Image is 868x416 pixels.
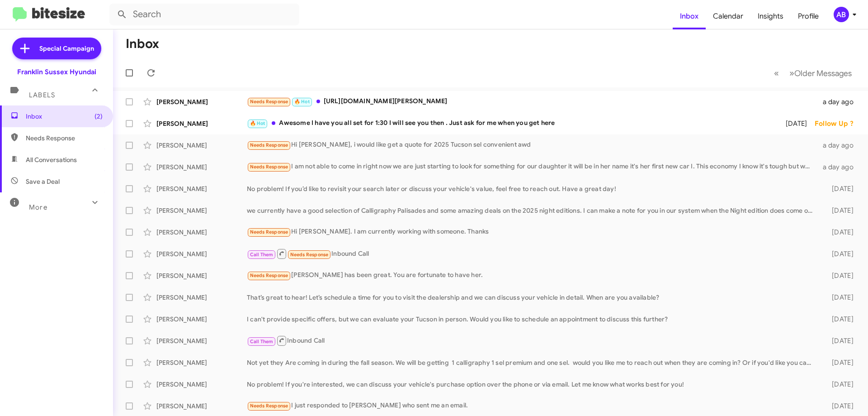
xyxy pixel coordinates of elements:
div: Inbound Call [247,335,817,346]
nav: Page navigation example [769,64,857,82]
span: Needs Response [26,134,103,143]
div: [PERSON_NAME] [156,184,247,193]
span: Older Messages [794,68,852,78]
div: [PERSON_NAME] [156,358,247,367]
div: [DATE] [817,380,861,389]
div: Hi [PERSON_NAME], i would like get a quote for 2025 Tucson sel convenient awd [247,140,817,150]
div: [PERSON_NAME] [156,119,247,128]
div: a day ago [817,97,861,106]
div: I just responded to [PERSON_NAME] who sent me an email. [247,401,817,411]
div: [DATE] [774,119,815,128]
span: » [789,67,794,79]
div: [PERSON_NAME] [156,206,247,215]
a: Calendar [706,3,750,29]
div: [DATE] [817,206,861,215]
button: AB [826,7,858,22]
div: [DATE] [817,249,861,258]
div: [PERSON_NAME] [156,271,247,280]
span: Needs Response [290,252,329,258]
div: a day ago [817,141,861,150]
span: 🔥 Hot [294,99,310,105]
div: I am not able to come in right now we are just starting to look for something for our daughter it... [247,162,817,172]
div: [DATE] [817,228,861,237]
span: Needs Response [250,142,288,148]
div: [DATE] [817,402,861,411]
div: AB [834,7,849,22]
button: Previous [769,64,784,82]
div: [PERSON_NAME] [156,315,247,324]
div: Hi [PERSON_NAME]. I am currently working with someone. Thanks [247,227,817,237]
span: Needs Response [250,164,288,170]
span: Needs Response [250,99,288,105]
span: Needs Response [250,229,288,235]
span: Needs Response [250,403,288,409]
span: All Conversations [26,155,77,164]
span: 🔥 Hot [250,120,265,126]
div: [DATE] [817,358,861,367]
a: Profile [791,3,826,29]
span: « [774,67,779,79]
div: [PERSON_NAME] [156,163,247,172]
div: [PERSON_NAME] [156,380,247,389]
div: [PERSON_NAME] [156,402,247,411]
span: Call Them [250,252,274,258]
span: Save a Deal [26,177,60,186]
div: [PERSON_NAME] [156,336,247,345]
div: [DATE] [817,293,861,302]
a: Insights [750,3,791,29]
div: [URL][DOMAIN_NAME][PERSON_NAME] [247,96,817,107]
div: Inbound Call [247,248,817,259]
div: [PERSON_NAME] has been great. You are fortunate to have her. [247,270,817,281]
h1: Inbox [126,37,159,51]
div: [DATE] [817,315,861,324]
div: [DATE] [817,271,861,280]
div: [PERSON_NAME] [156,141,247,150]
span: More [29,203,47,211]
button: Next [784,64,857,82]
div: we currently have a good selection of Calligraphy Palisades and some amazing deals on the 2025 ni... [247,206,817,215]
span: (2) [94,112,103,121]
a: Inbox [673,3,706,29]
div: [DATE] [817,336,861,345]
span: Labels [29,91,55,99]
div: a day ago [817,163,861,172]
div: [PERSON_NAME] [156,228,247,237]
div: I can't provide specific offers, but we can evaluate your Tucson in person. Would you like to sch... [247,315,817,324]
input: Search [109,4,299,25]
div: [DATE] [817,184,861,193]
span: Needs Response [250,273,288,278]
div: [PERSON_NAME] [156,97,247,106]
a: Special Campaign [12,38,101,59]
div: [PERSON_NAME] [156,249,247,258]
div: No problem! If you’d like to revisit your search later or discuss your vehicle's value, feel free... [247,184,817,193]
span: Inbox [26,112,103,121]
div: Awesome I have you all set for 1:30 I will see you then . Just ask for me when you get here [247,118,774,129]
span: Call Them [250,339,274,344]
div: Franklin Sussex Hyundai [17,67,96,77]
div: [PERSON_NAME] [156,293,247,302]
div: Follow Up ? [815,119,861,128]
div: No problem! If you're interested, we can discuss your vehicle's purchase option over the phone or... [247,380,817,389]
div: That’s great to hear! Let’s schedule a time for you to visit the dealership and we can discuss yo... [247,293,817,302]
span: Special Campaign [39,44,94,53]
div: Not yet they Are coming in during the fall season. We will be getting 1 calligraphy 1 sel premium... [247,358,817,367]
